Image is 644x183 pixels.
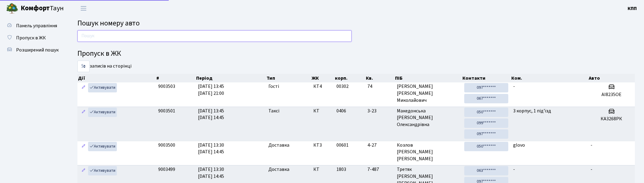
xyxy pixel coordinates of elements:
[591,92,632,98] h5: AI8235OE
[156,74,196,82] th: #
[311,74,334,82] th: ЖК
[513,166,515,173] span: -
[313,166,332,173] span: КТ
[268,166,289,173] span: Доставка
[628,5,637,12] b: КПП
[16,22,57,29] span: Панель управління
[591,116,632,122] h5: КА3268РК
[268,83,279,90] span: Гості
[313,142,332,149] span: КТ3
[198,142,224,155] span: [DATE] 13:30 [DATE] 14:45
[513,142,525,148] span: glovo
[80,108,87,117] a: Редагувати
[80,166,87,175] a: Редагувати
[158,108,175,114] span: 9003501
[268,142,289,149] span: Доставка
[16,35,46,41] span: Пропуск в ЖК
[588,74,635,82] th: Авто
[196,74,266,82] th: Період
[21,3,50,13] b: Комфорт
[77,18,140,28] span: Пошук номеру авто
[198,166,224,180] span: [DATE] 13:30 [DATE] 14:45
[80,142,87,151] a: Редагувати
[462,74,511,82] th: Контакти
[3,32,64,44] a: Пропуск в ЖК
[313,83,332,90] span: КТ4
[313,108,332,115] span: КТ
[77,30,352,42] input: Пошук
[158,142,175,148] span: 9003500
[88,166,117,175] a: Активувати
[77,74,156,82] th: Дії
[334,74,365,82] th: корп.
[367,108,392,115] span: 3-23
[158,166,175,173] span: 9003499
[511,74,588,82] th: Ком.
[76,3,91,13] button: Переключити навігацію
[367,83,392,90] span: 74
[77,49,635,58] h4: Пропуск в ЖК
[268,108,279,115] span: Таксі
[337,108,346,114] span: 0406
[80,83,87,92] a: Редагувати
[88,108,117,117] a: Активувати
[591,166,592,173] span: -
[367,142,392,149] span: 4-27
[88,83,117,92] a: Активувати
[591,142,592,148] span: -
[3,44,64,56] a: Розширений пошук
[337,142,349,148] span: 00601
[198,108,224,121] span: [DATE] 13:45 [DATE] 14:45
[394,74,462,82] th: ПІБ
[337,166,346,173] span: 1803
[6,2,18,15] img: logo.png
[337,83,349,90] span: 00302
[365,74,395,82] th: Кв.
[158,83,175,90] span: 9003503
[628,5,637,12] a: КПП
[397,83,459,104] span: [PERSON_NAME] [PERSON_NAME] Миколайович
[367,166,392,173] span: 7-487
[21,3,64,14] span: Таун
[88,142,117,151] a: Активувати
[77,61,90,72] select: записів на сторінці
[3,20,64,32] a: Панель управління
[513,83,515,90] span: -
[513,108,551,114] span: 3 корпус, 1 під'їзд
[198,83,224,97] span: [DATE] 13:45 [DATE] 21:00
[77,61,131,72] label: записів на сторінці
[397,108,459,128] span: Македонська [PERSON_NAME] Олександрівна
[266,74,311,82] th: Тип
[16,47,59,53] span: Розширений пошук
[397,142,459,163] span: Козлов [PERSON_NAME] [PERSON_NAME]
